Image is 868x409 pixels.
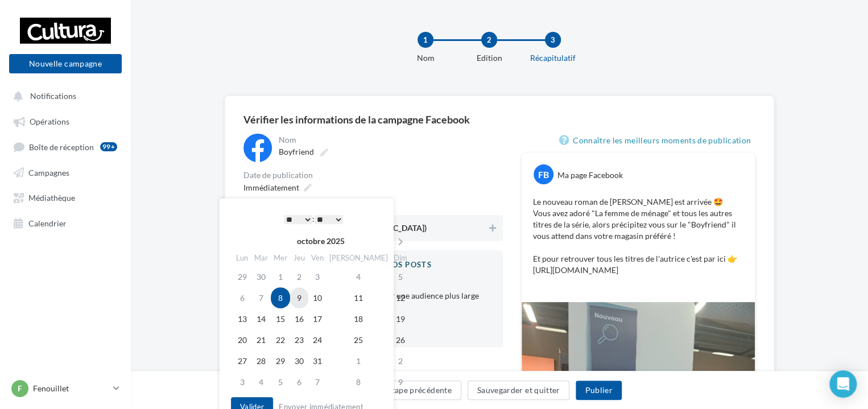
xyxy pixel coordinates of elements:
[453,52,526,64] div: Edition
[233,350,251,371] td: 27
[559,134,755,147] a: Connaître les meilleurs moments de publication
[391,287,411,308] td: 12
[18,383,22,394] span: F
[271,266,290,287] td: 1
[7,110,124,131] a: Opérations
[233,250,251,266] th: Lun
[251,233,391,250] th: octobre 2025
[391,350,411,371] td: 2
[251,250,271,266] th: Mar
[326,329,391,350] td: 25
[308,308,326,329] td: 17
[290,308,308,329] td: 16
[256,210,371,228] div: :
[290,266,308,287] td: 2
[290,250,308,266] th: Jeu
[233,329,251,350] td: 20
[30,91,76,101] span: Notifications
[233,308,251,329] td: 13
[271,287,290,308] td: 8
[100,142,117,151] div: 99+
[481,32,497,48] div: 2
[377,381,461,400] button: Étape précédente
[308,350,326,371] td: 31
[326,287,391,308] td: 11
[7,212,124,233] a: Calendrier
[271,350,290,371] td: 29
[326,266,391,287] td: 4
[271,308,290,329] td: 15
[391,266,411,287] td: 5
[418,32,433,48] div: 1
[28,167,69,177] span: Campagnes
[308,250,326,266] th: Ven
[391,371,411,393] td: 9
[308,266,326,287] td: 3
[391,250,411,266] th: Dim
[271,371,290,393] td: 5
[326,308,391,329] td: 18
[251,287,271,308] td: 7
[516,52,589,64] div: Récapitulatif
[7,187,124,207] a: Médiathèque
[279,136,501,144] div: Nom
[251,308,271,329] td: 14
[271,329,290,350] td: 22
[290,287,308,308] td: 9
[251,371,271,393] td: 4
[326,371,391,393] td: 8
[308,371,326,393] td: 7
[251,329,271,350] td: 21
[389,52,462,64] div: Nom
[28,193,75,203] span: Médiathèque
[251,350,271,371] td: 28
[7,85,119,106] button: Notifications
[30,117,69,126] span: Opérations
[233,371,251,393] td: 3
[28,218,67,228] span: Calendrier
[33,383,109,394] p: Fenouillet
[233,287,251,308] td: 6
[243,114,755,125] div: Vérifier les informations de la campagne Facebook
[271,250,290,266] th: Mer
[290,350,308,371] td: 30
[7,162,124,182] a: Campagnes
[243,171,503,179] div: Date de publication
[243,183,299,192] span: Immédiatement
[576,381,621,400] button: Publier
[29,142,94,151] span: Boîte de réception
[9,378,122,399] a: F Fenouillet
[233,266,251,287] td: 29
[391,308,411,329] td: 19
[829,370,857,398] div: Open Intercom Messenger
[391,329,411,350] td: 26
[545,32,561,48] div: 3
[533,196,743,287] p: Le nouveau roman de [PERSON_NAME] est arrivée 🤩 Vous avez adoré "La femme de ménage" et tous les ...
[251,266,271,287] td: 30
[308,329,326,350] td: 24
[468,381,570,400] button: Sauvegarder et quitter
[534,164,553,184] div: FB
[326,350,391,371] td: 1
[290,329,308,350] td: 23
[326,250,391,266] th: [PERSON_NAME]
[290,371,308,393] td: 6
[9,54,122,73] button: Nouvelle campagne
[279,147,314,156] span: Boyfriend
[557,170,623,181] div: Ma page Facebook
[308,287,326,308] td: 10
[7,136,124,157] a: Boîte de réception99+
